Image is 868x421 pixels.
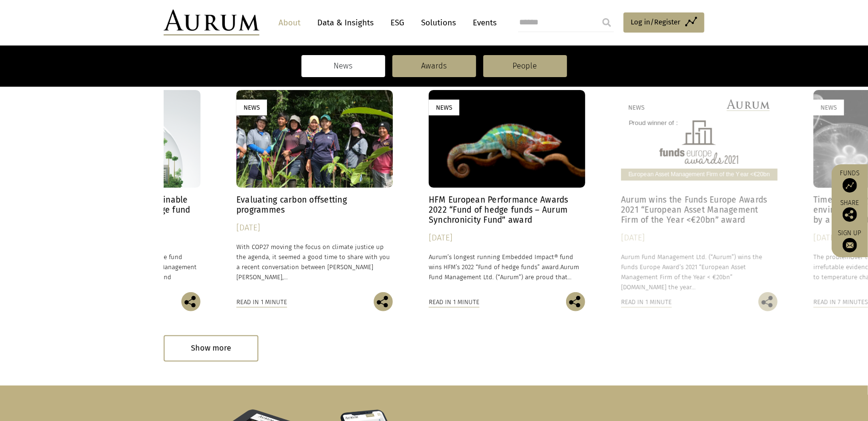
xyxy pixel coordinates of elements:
[236,90,393,292] a: News Evaluating carbon offsetting programmes [DATE] With COP27 moving the focus on climate justic...
[597,13,616,32] input: Submit
[429,297,479,307] div: Read in 1 minute
[429,252,585,282] p: Aurum’s longest running Embedded Impact® fund wins HFM’s 2022 “Fund of hedge funds” award.Aurum F...
[836,229,863,252] a: Sign up
[164,335,258,362] div: Show more
[843,178,857,193] img: Access Funds
[301,55,385,77] a: News
[236,297,287,307] div: Read in 1 minute
[621,297,672,307] div: Read in 1 minute
[836,169,863,193] a: Funds
[483,55,567,77] a: People
[621,100,652,115] div: News
[374,292,393,311] img: Share this post
[236,242,393,283] p: With COP27 moving the focus on climate justice up the agenda, it seemed a good time to share with...
[631,16,680,28] span: Log in/Register
[623,12,704,33] a: Log in/Register
[843,238,857,252] img: Sign up to our newsletter
[621,231,778,245] div: [DATE]
[236,100,267,115] div: News
[236,273,282,281] span: [PERSON_NAME]
[416,14,461,32] a: Solutions
[392,55,476,77] a: Awards
[836,200,863,222] div: Share
[429,195,585,225] h4: HFM European Performance Awards 2022 “Fund of hedge funds – Aurum Synchronicity Fund” award
[429,90,585,292] a: News HFM European Performance Awards 2022 “Fund of hedge funds – Aurum Synchronicity Fund” award ...
[429,231,585,245] div: [DATE]
[429,100,459,115] div: News
[566,292,585,311] img: Share this post
[236,221,393,235] div: [DATE]
[621,252,778,293] p: Aurum Fund Management Ltd. (“Aurum”) wins the Funds Europe Award’s 2021 “European Asset Managemen...
[312,14,378,32] a: Data & Insights
[164,10,259,35] img: Aurum
[813,297,868,307] div: Read in 7 minutes
[468,14,497,32] a: Events
[181,292,200,311] img: Share this post
[758,292,778,311] img: Share this post
[621,195,778,225] h4: Aurum wins the Funds Europe Awards 2021 “European Asset Management Firm of the Year <€20bn” award
[274,14,305,32] a: About
[386,14,409,32] a: ESG
[813,100,844,115] div: News
[843,207,857,222] img: Share this post
[236,195,393,215] h4: Evaluating carbon offsetting programmes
